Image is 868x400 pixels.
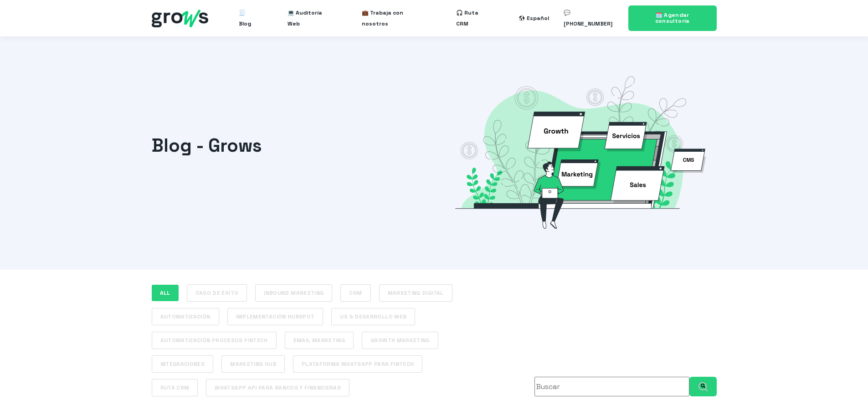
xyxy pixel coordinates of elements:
[534,377,689,396] input: Esto es un campo de búsqueda con una función de texto predictivo.
[362,332,438,349] a: Growth Marketing
[152,379,198,396] a: Ruta CRM
[362,4,427,33] a: 💼 Trabaja con nosotros
[285,332,354,349] a: Email Marketing
[152,308,219,325] a: Automatización
[527,13,549,24] div: Español
[456,4,490,33] a: 🎧 Ruta CRM
[255,284,332,302] a: Inbound Marketing
[152,133,325,159] h1: Blog - Grows
[655,11,690,25] span: 🗓️ Agendar consultoría
[227,308,324,325] a: Implementación Hubspot
[221,355,285,373] a: Marketing Hub
[187,284,247,302] a: Caso de éxito
[331,308,415,325] a: UX & Desarrollo Web
[239,4,258,33] a: 🧾 Blog
[152,10,208,27] img: grows - hubspot
[379,284,452,302] a: Marketing Digital
[152,355,214,373] a: Integraciones
[152,332,277,349] a: Automatización procesos Fintech
[340,284,370,302] a: CRM
[152,285,179,301] a: ALL
[293,355,423,373] a: Plataforma WhatsApp para Fintech
[564,4,617,33] a: 💬 [PHONE_NUMBER]
[206,379,349,396] a: WhatsApp API para bancos y financieras
[689,377,717,396] button: Buscar
[288,4,333,33] a: 💻 Auditoría Web
[628,5,717,31] a: 🗓️ Agendar consultoría
[444,74,717,230] img: Grows consulting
